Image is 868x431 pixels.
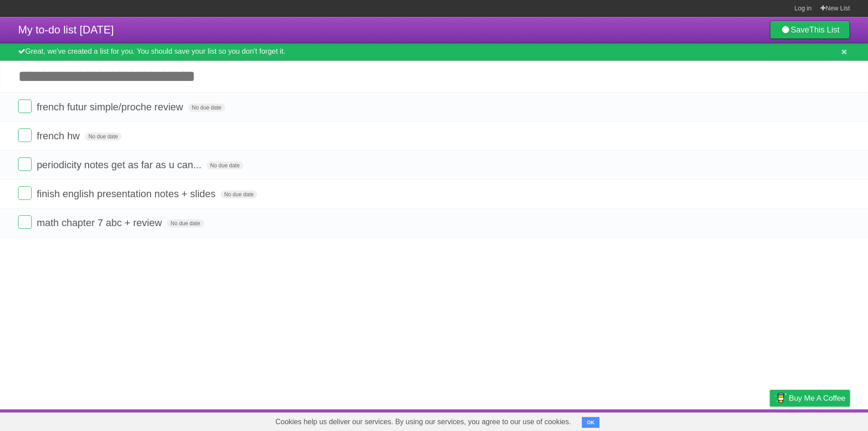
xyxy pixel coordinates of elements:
span: No due date [207,161,243,170]
a: Suggest a feature [793,412,850,429]
span: french futur simple/proche review [37,101,185,113]
span: math chapter 7 abc + review [37,217,164,228]
span: periodicity notes get as far as u can... [37,159,203,171]
label: Done [18,99,32,113]
label: Done [18,186,32,200]
a: SaveThis List [770,21,850,39]
label: Done [18,128,32,142]
span: My to-do list [DATE] [18,24,114,36]
span: Cookies help us deliver our services. By using our services, you agree to our use of cookies. [266,413,580,431]
a: Privacy [758,412,782,429]
span: No due date [167,219,203,227]
a: About [650,412,669,429]
button: OK [582,417,599,428]
b: This List [809,25,840,34]
label: Done [18,215,32,229]
span: finish english presentation notes + slides [37,188,218,199]
a: Buy me a coffee [770,390,850,407]
span: french hw [37,130,82,142]
a: Terms [727,412,747,429]
img: Buy me a coffee [774,390,787,406]
a: Developers [679,412,716,429]
span: No due date [221,190,257,199]
span: No due date [188,104,225,112]
span: No due date [85,133,122,141]
span: Buy me a coffee [789,390,845,406]
label: Done [18,157,32,171]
